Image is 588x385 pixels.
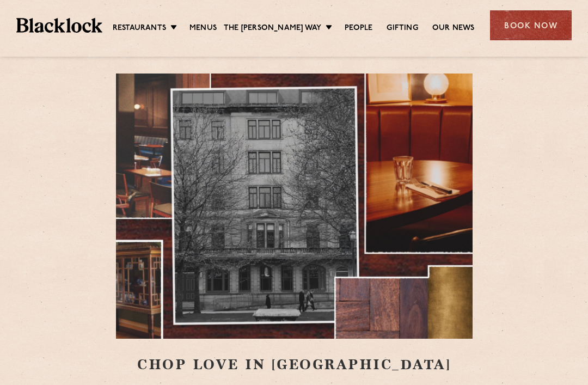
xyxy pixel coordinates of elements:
a: People [345,23,372,34]
div: Book Now [490,10,572,40]
a: Menus [189,23,217,34]
img: BL_Textured_Logo-footer-cropped.svg [16,18,102,33]
a: Our News [432,23,475,34]
a: The [PERSON_NAME] Way [224,23,321,34]
a: Restaurants [113,23,166,34]
a: Gifting [387,23,418,34]
h1: CHOP LOVE IN [GEOGRAPHIC_DATA] [35,74,553,374]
